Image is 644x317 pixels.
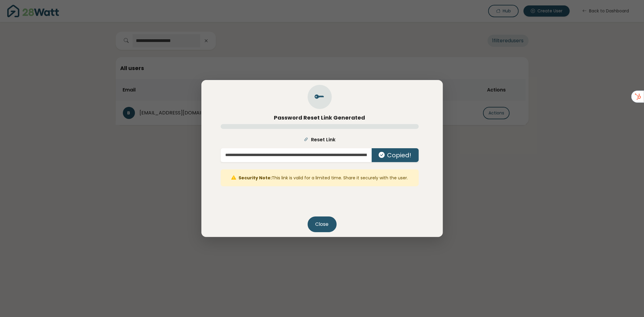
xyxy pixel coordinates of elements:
[372,148,419,162] button: Copied!
[221,114,419,121] h5: Password Reset Link Generated
[308,216,337,232] button: Close
[221,136,419,143] label: Reset Link
[239,175,272,181] strong: Security Note:
[239,175,408,181] small: This link is valid for a limited time. Share it securely with the user.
